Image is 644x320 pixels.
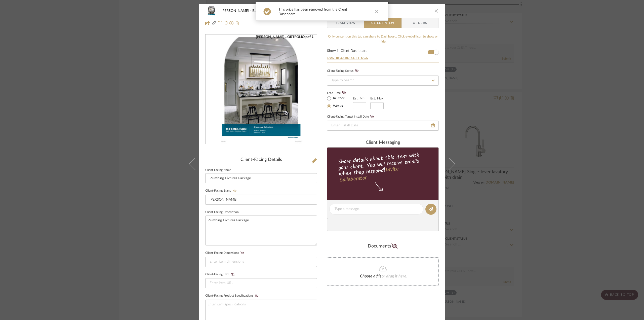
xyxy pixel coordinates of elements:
img: 7453d2f9-7ce1-4aee-8364-5af8b876e2b8_436x436.jpg [219,35,303,144]
img: 7453d2f9-7ce1-4aee-8364-5af8b876e2b8_48x40.jpg [205,6,217,16]
label: Weeks [332,104,343,109]
button: close [434,9,439,13]
label: Lead Time [327,91,353,95]
button: Dashboard Settings [327,56,369,60]
input: Enter Client-Facing Item Name [205,173,317,183]
button: Client-Facing Product Specifications [253,294,260,298]
input: Enter item URL [205,278,317,288]
img: Remove from project [235,21,239,25]
label: Est. Max [370,97,384,100]
div: 0 [206,35,317,144]
span: Team View [335,18,356,28]
span: Choose a file [360,274,382,278]
label: Client-Facing Target Install Date [327,115,376,119]
div: client Messaging [327,140,439,146]
label: Client-Facing URL [205,273,236,276]
div: This price has been removed from the Client Dashboard. [278,7,362,16]
button: Client-Facing Brand [231,189,238,193]
label: Client-Facing Name [205,169,231,171]
div: Documents [327,242,439,250]
span: Client View [371,18,394,28]
div: Client-Facing Details [205,157,317,163]
input: Enter Client-Facing Brand [205,195,317,205]
div: Share details about this item with your client. You will receive emails when they respond! [327,151,439,185]
label: Client-Facing Description [205,211,239,214]
span: Bathroom [252,9,271,13]
label: Client-Facing Brand [205,189,238,193]
label: Client-Facing Dimensions [205,251,246,255]
div: Only content on this tab can share to Dashboard. Click eyeball icon to show or hide. [327,34,439,44]
button: Client-Facing Dimensions [239,251,246,255]
mat-radio-group: Select item type [327,95,353,109]
button: Client-Facing URL [229,273,236,276]
input: Enter item dimensions [205,257,317,267]
input: Enter Install Date [327,121,439,131]
label: Est. Min [353,97,366,100]
div: [PERSON_NAME] ...ORTFOLIO.pdf [256,35,314,39]
span: [PERSON_NAME] [221,9,252,13]
input: Type to Search… [327,76,439,86]
button: Lead Time [341,90,347,95]
span: or drag it here. [382,274,407,278]
div: Client-Facing Status [327,68,360,74]
button: Client-Facing Target Install Date [369,115,376,119]
span: Orders [407,18,433,28]
label: Client-Facing Product Specifications [205,294,260,298]
label: In Stock [332,96,345,101]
